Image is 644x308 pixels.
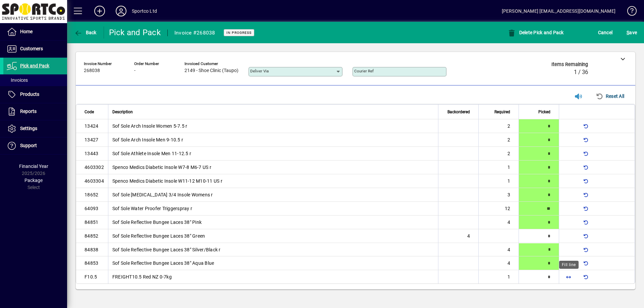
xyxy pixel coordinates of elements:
[108,147,438,161] td: Sof Sole Athlete Insole Men 11-12.5 r
[20,46,43,51] span: Customers
[494,108,510,116] span: Required
[76,133,108,147] td: 13427
[596,91,624,102] span: Reset All
[108,188,438,202] td: Sof Sole [MEDICAL_DATA] 3/4 Insole Womens r
[447,108,470,116] span: Backordered
[627,27,637,38] span: ave
[596,26,614,39] button: Cancel
[559,261,579,269] div: Fill line
[76,229,108,243] td: 84852
[110,5,132,17] button: Profile
[354,69,374,73] mat-label: Courier Ref
[76,119,108,133] td: 13424
[76,270,108,284] td: F10.5
[84,68,100,73] span: 268038
[76,174,108,188] td: 4603304
[3,41,67,57] a: Customers
[3,86,67,103] a: Products
[76,188,108,202] td: 18652
[184,68,238,73] span: 2149 - Shoe Clinic (Taupo)
[250,69,269,73] mat-label: Deliver via
[478,215,519,229] td: 4
[20,29,33,34] span: Home
[622,1,636,23] a: Knowledge Base
[76,161,108,174] td: 4603302
[109,27,161,38] div: Pick and Pack
[627,30,629,35] span: S
[24,178,43,183] span: Package
[174,27,215,38] div: Invoice #268038
[625,26,639,39] button: Save
[112,108,133,116] span: Description
[3,103,67,120] a: Reports
[538,108,550,116] span: Picked
[76,243,108,256] td: 84838
[3,74,67,86] a: Invoices
[226,30,252,35] span: In Progress
[72,26,98,39] button: Back
[478,133,519,147] td: 2
[108,133,438,147] td: Sof Sole Arch Insole Men 9-10.5 r
[108,243,438,256] td: Sof Sole Reflective Bungee Laces 38" Silver/Black r
[108,215,438,229] td: Sof Sole Reflective Bungee Laces 38" Pink
[478,270,519,284] td: 1
[478,243,519,256] td: 4
[7,77,28,83] span: Invoices
[108,161,438,174] td: Spenco Medics Diabetic Insole W7-8 M6-7 US r
[76,256,108,270] td: 84853
[574,69,588,75] span: 1 / 36
[478,188,519,202] td: 3
[76,215,108,229] td: 84851
[20,91,39,97] span: Products
[19,164,48,169] span: Financial Year
[108,202,438,215] td: Sof Sole Water Proofer Triggerspray r
[593,90,627,102] button: Reset All
[74,30,97,35] span: Back
[132,6,157,16] div: Sportco Ltd
[3,120,67,137] a: Settings
[507,30,564,35] span: Delete Pick and Pack
[67,26,104,39] app-page-header-button: Back
[108,270,438,284] td: FREIGHT10.5 Red NZ 0-7kg
[478,147,519,161] td: 2
[20,109,37,114] span: Reports
[76,147,108,161] td: 13443
[478,174,519,188] td: 1
[478,256,519,270] td: 4
[89,5,110,17] button: Add
[108,119,438,133] td: Sof Sole Arch Insole Women 5-7.5 r
[108,256,438,270] td: Sof Sole Reflective Bungee Laces 38" Aqua Blue
[108,174,438,188] td: Spenco Medics Diabetic Insole W11-12 M10-11 US r
[20,126,37,131] span: Settings
[3,137,67,154] a: Support
[134,68,136,73] span: -
[438,229,478,243] td: 4
[502,6,615,16] div: [PERSON_NAME] [EMAIL_ADDRESS][DOMAIN_NAME]
[598,27,613,38] span: Cancel
[478,119,519,133] td: 2
[478,161,519,174] td: 1
[76,202,108,215] td: 64093
[85,108,94,116] span: Code
[20,63,49,68] span: Pick and Pack
[506,26,566,39] button: Delete Pick and Pack
[3,23,67,40] a: Home
[20,143,37,148] span: Support
[478,202,519,215] td: 12
[108,229,438,243] td: Sof Sole Reflective Bungee Laces 38" Green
